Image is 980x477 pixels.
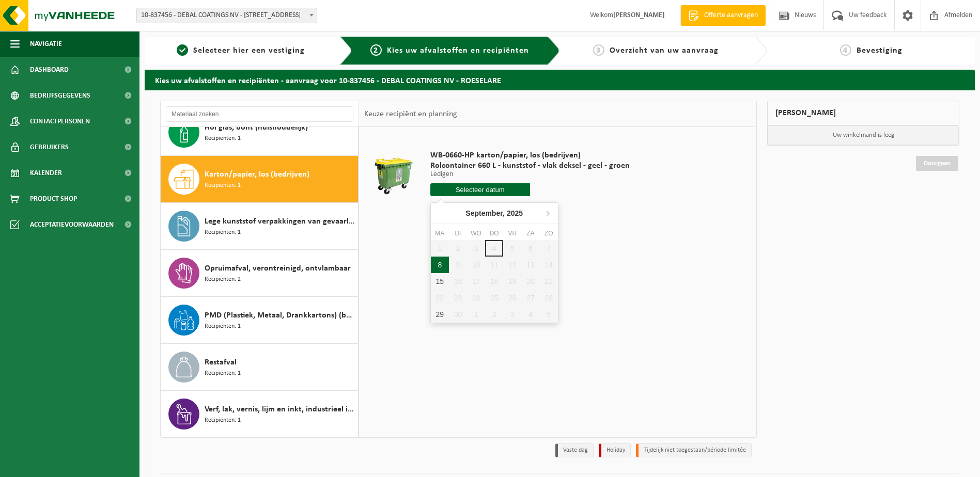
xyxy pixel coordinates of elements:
span: 10-837456 - DEBAL COATINGS NV - 8800 ROESELARE, ONLEDEBEEKSTRAAT 9 [136,8,317,23]
span: Overzicht van uw aanvraag [610,46,719,55]
a: 1Selecteer hier een vestiging [150,44,332,57]
span: Gebruikers [30,134,69,160]
a: Offerte aanvragen [680,5,766,26]
div: September, [461,205,527,221]
span: Selecteer hier een vestiging [193,46,305,55]
li: Vaste dag [555,443,594,457]
input: Selecteer datum [430,183,530,196]
div: 15 [431,273,449,290]
span: 3 [593,44,604,56]
div: wo [467,228,485,239]
span: Product Shop [30,186,77,212]
p: Ledigen [430,171,630,178]
a: Doorgaan [916,156,958,171]
span: Rolcontainer 660 L - kunststof - vlak deksel - geel - groen [430,161,630,171]
li: Tijdelijk niet toegestaan/période limitée [636,443,752,457]
span: Opruimafval, verontreinigd, ontvlambaar [205,262,351,275]
span: Contactpersonen [30,108,90,134]
button: Restafval Recipiënten: 1 [161,344,359,391]
span: Lege kunststof verpakkingen van gevaarlijke stoffen [205,215,355,228]
span: Restafval [205,356,237,369]
div: do [485,228,503,239]
button: PMD (Plastiek, Metaal, Drankkartons) (bedrijven) Recipiënten: 1 [161,297,359,344]
div: ma [431,228,449,239]
div: 8 [431,257,449,273]
span: Bedrijfsgegevens [30,83,90,108]
div: Keuze recipiënt en planning [359,101,462,127]
span: WB-0660-HP karton/papier, los (bedrijven) [430,150,630,161]
div: za [521,228,539,239]
input: Materiaal zoeken [166,106,353,122]
i: 2025 [507,210,523,217]
span: Bevestiging [857,46,903,55]
span: 4 [840,44,851,56]
span: Verf, lak, vernis, lijm en inkt, industrieel in kleinverpakking [205,403,355,416]
strong: [PERSON_NAME] [613,11,665,19]
span: PMD (Plastiek, Metaal, Drankkartons) (bedrijven) [205,309,355,322]
span: Hol glas, bont (huishoudelijk) [205,121,308,134]
span: Recipiënten: 1 [205,228,241,237]
div: vr [503,228,521,239]
span: 10-837456 - DEBAL COATINGS NV - 8800 ROESELARE, ONLEDEBEEKSTRAAT 9 [137,8,317,23]
div: di [449,228,467,239]
span: Recipiënten: 1 [205,416,241,425]
span: Offerte aanvragen [702,10,760,21]
span: Recipiënten: 1 [205,322,241,331]
span: Recipiënten: 1 [205,369,241,378]
span: Kies uw afvalstoffen en recipiënten [387,46,529,55]
h2: Kies uw afvalstoffen en recipiënten - aanvraag voor 10-837456 - DEBAL COATINGS NV - ROESELARE [145,70,975,90]
button: Opruimafval, verontreinigd, ontvlambaar Recipiënten: 2 [161,250,359,297]
button: Hol glas, bont (huishoudelijk) Recipiënten: 1 [161,109,359,156]
span: Dashboard [30,57,69,83]
span: Recipiënten: 2 [205,275,241,284]
span: Recipiënten: 1 [205,181,241,190]
button: Verf, lak, vernis, lijm en inkt, industrieel in kleinverpakking Recipiënten: 1 [161,391,359,437]
span: Navigatie [30,31,62,57]
span: 1 [177,44,188,56]
li: Holiday [599,443,631,457]
span: Recipiënten: 1 [205,134,241,144]
span: Kalender [30,160,62,186]
div: zo [540,228,558,239]
span: Karton/papier, los (bedrijven) [205,168,309,181]
div: 29 [431,306,449,323]
span: 2 [370,44,382,56]
p: Uw winkelmand is leeg [768,125,959,145]
button: Lege kunststof verpakkingen van gevaarlijke stoffen Recipiënten: 1 [161,203,359,250]
div: [PERSON_NAME] [767,101,959,125]
span: Acceptatievoorwaarden [30,212,114,237]
button: Karton/papier, los (bedrijven) Recipiënten: 1 [161,156,359,203]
